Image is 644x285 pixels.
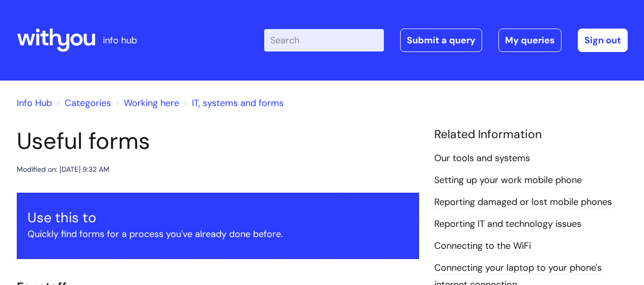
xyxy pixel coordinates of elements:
[27,226,408,242] p: Quickly find forms for a process you've already done before.
[17,163,109,176] div: Modified on: [DATE] 9:32 AM
[182,95,284,111] li: IT, systems and forms
[54,95,111,111] li: Solution home
[17,97,52,109] a: Info Hub
[400,29,482,52] a: Submit a query
[65,97,111,109] a: Categories
[192,97,284,109] a: IT, systems and forms
[434,240,531,253] a: Connecting to the WiFi
[578,29,628,52] a: Sign out
[434,152,530,165] a: Our tools and systems
[434,196,612,209] a: Reporting damaged or lost mobile phones
[124,97,179,109] a: Working here
[434,127,628,142] h4: Related Information
[434,174,582,187] a: Setting up your work mobile phone
[498,29,562,52] a: My queries
[17,127,419,155] h1: Useful forms
[264,29,384,51] input: Search
[114,95,179,111] li: Working here
[103,32,137,48] p: info hub
[434,218,581,231] a: Reporting IT and technology issues
[27,210,408,226] h3: Use this to
[264,29,628,52] div: | -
